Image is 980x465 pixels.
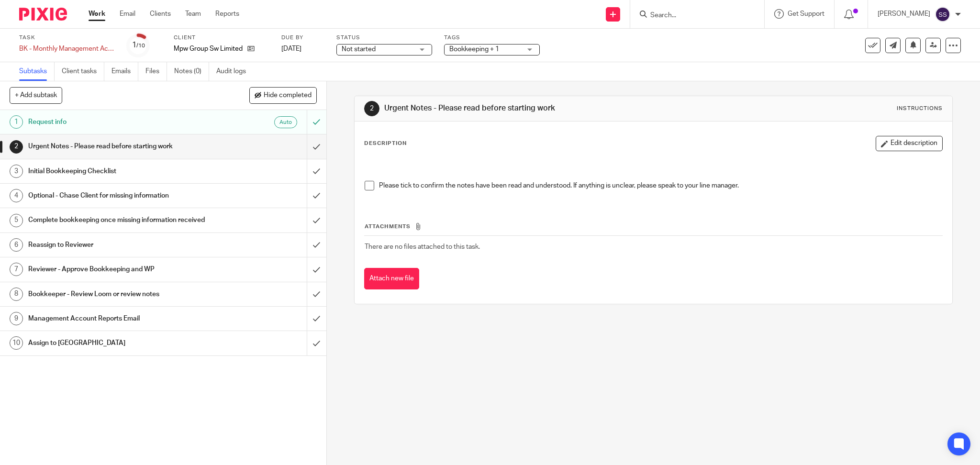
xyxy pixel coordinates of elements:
[788,11,824,17] span: Get Support
[28,164,208,178] h1: Initial Bookkeeping Checklist
[281,45,301,52] span: [DATE]
[10,165,23,178] div: 3
[215,9,239,19] a: Reports
[10,238,23,252] div: 6
[342,46,376,53] span: Not started
[111,62,138,81] a: Emails
[10,288,23,301] div: 8
[19,34,115,42] label: Task
[444,34,540,42] label: Tags
[28,213,208,227] h1: Complete bookkeeping once missing information received
[185,9,201,19] a: Team
[28,188,208,203] h1: Optional - Chase Client for missing information
[264,92,312,100] span: Hide completed
[174,44,243,54] p: Mpw Group Sw Limited
[364,140,407,147] p: Description
[174,34,269,42] label: Client
[10,263,23,276] div: 7
[28,287,208,301] h1: Bookkeeper - Review Loom or review notes
[28,115,208,129] h1: Request info
[28,139,208,154] h1: Urgent Notes - Please read before starting work
[10,336,23,350] div: 10
[649,11,735,20] input: Search
[174,62,209,81] a: Notes (0)
[28,262,208,277] h1: Reviewer - Approve Bookkeeping and WP
[336,34,432,42] label: Status
[878,9,930,19] p: [PERSON_NAME]
[19,62,55,81] a: Subtasks
[10,115,23,129] div: 1
[365,244,480,250] span: There are no files attached to this task.
[935,7,950,22] img: svg%3E
[10,140,23,154] div: 2
[120,9,135,19] a: Email
[136,43,145,48] small: /10
[216,62,253,81] a: Audit logs
[89,9,105,19] a: Work
[28,336,208,350] h1: Assign to [GEOGRAPHIC_DATA]
[249,87,317,103] button: Hide completed
[19,44,115,54] div: BK - Monthly Management Accounts
[145,62,167,81] a: Files
[876,136,943,151] button: Edit description
[19,8,67,21] img: Pixie
[10,312,23,325] div: 9
[379,181,943,190] p: Please tick to confirm the notes have been read and understood. If anything is unclear, please sp...
[10,214,23,227] div: 5
[364,101,379,116] div: 2
[364,268,419,289] button: Attach new file
[281,34,324,42] label: Due by
[10,189,23,202] div: 4
[28,238,208,252] h1: Reassign to Reviewer
[28,311,208,326] h1: Management Account Reports Email
[897,105,943,112] div: Instructions
[10,87,62,103] button: + Add subtask
[62,62,104,81] a: Client tasks
[449,46,499,53] span: Bookkeeping + 1
[150,9,171,19] a: Clients
[132,40,145,51] div: 1
[274,116,297,128] div: Auto
[384,103,674,113] h1: Urgent Notes - Please read before starting work
[365,224,411,229] span: Attachments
